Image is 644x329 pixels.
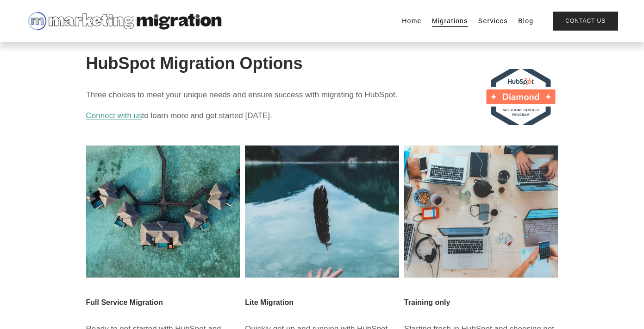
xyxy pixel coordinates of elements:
[518,14,533,27] a: Blog
[432,14,468,27] a: Migrations
[245,298,399,307] h3: Lite Migration
[404,298,558,307] h3: Training only
[402,14,422,27] a: Home
[553,12,618,31] a: Contact Us
[86,54,558,73] h1: HubSpot Migration Options
[478,14,508,27] a: Services
[86,109,558,122] p: to learn more and get started [DATE].
[86,89,558,101] p: Three choices to meet your unique needs and ensure success with migrating to HubSpot.
[86,111,142,120] a: Connect with us
[86,298,240,307] h3: Full Service Migration
[26,10,223,32] img: Marketing Migration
